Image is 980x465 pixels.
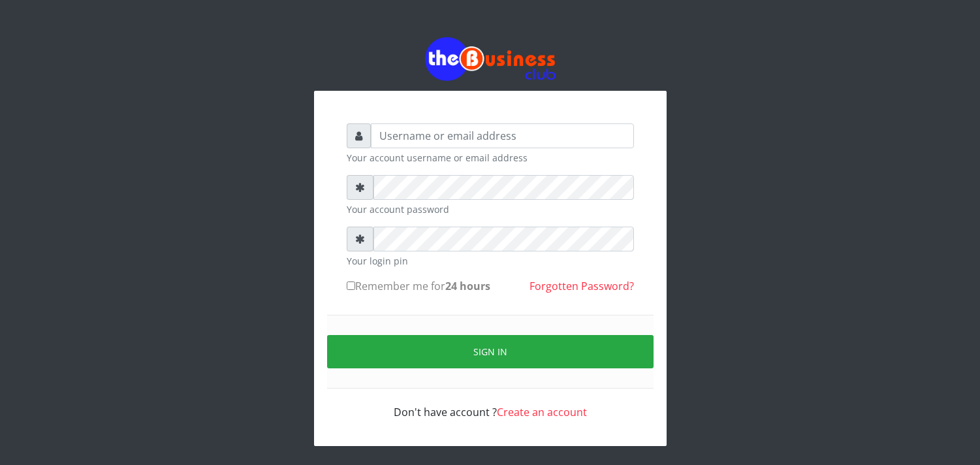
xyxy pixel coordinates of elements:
input: Remember me for24 hours [347,281,355,290]
small: Your login pin [347,254,634,268]
div: Don't have account ? [347,389,634,420]
small: Your account password [347,202,634,216]
a: Forgotten Password? [530,279,634,293]
input: Username or email address [371,123,634,148]
a: Create an account [497,405,587,419]
button: Sign in [327,335,654,368]
b: 24 hours [445,279,490,293]
label: Remember me for [347,278,490,294]
small: Your account username or email address [347,151,634,165]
